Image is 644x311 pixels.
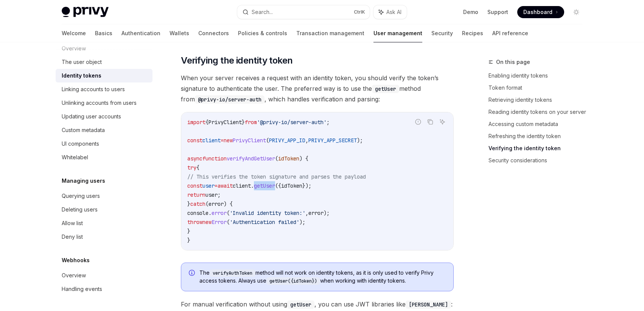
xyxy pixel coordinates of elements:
span: client [233,182,251,189]
span: error [308,210,324,216]
span: = [221,137,224,144]
span: . [208,210,212,216]
div: Updating user accounts [62,112,121,121]
div: Deleting users [62,205,98,214]
span: user [202,182,215,189]
span: Dashboard [523,8,552,16]
div: The user object [62,58,102,67]
span: PrivyClient [208,119,242,126]
a: Overview [56,269,152,282]
div: Identity tokens [62,71,101,80]
span: await [218,182,233,189]
span: const [187,137,202,144]
div: Whitelabel [62,153,88,162]
h5: Managing users [62,176,105,185]
a: Transaction management [296,24,364,42]
a: Authentication [121,24,160,42]
a: Unlinking accounts from users [56,96,152,110]
span: getUser [254,182,275,189]
span: error [208,201,224,207]
span: The method will not work on identity tokens, as it is only used to verify Privy access tokens. Al... [199,269,446,285]
a: Recipes [462,24,483,42]
span: Ask AI [386,8,401,16]
span: ); [357,137,363,144]
span: ( [275,155,278,162]
a: Reading identity tokens on your server [488,106,588,118]
span: const [187,182,202,189]
a: API reference [492,24,528,42]
a: Refreshing the identity token [488,130,588,142]
span: async [187,155,202,162]
span: } [187,201,190,207]
span: , [305,210,308,216]
span: } [187,237,190,244]
a: Querying users [56,189,152,203]
a: Updating user accounts [56,110,152,123]
div: Custom metadata [62,126,105,135]
a: Wallets [170,24,189,42]
span: Error [212,219,227,225]
span: }); [302,182,311,189]
span: ( [227,219,230,225]
span: import [187,119,205,126]
img: light logo [62,7,109,17]
span: function [202,155,227,162]
a: Accessing custom metadata [488,118,588,130]
span: new [224,137,233,144]
button: Ask AI [437,117,447,127]
span: idToken [281,182,302,189]
a: User management [373,24,422,42]
span: verifyAndGetUser [227,155,275,162]
span: Ctrl K [354,9,365,15]
span: ; [327,119,330,126]
div: Handling events [62,285,102,294]
a: Allow list [56,216,152,230]
span: 'Invalid identity token:' [230,210,305,216]
span: PRIVY_APP_ID [269,137,305,144]
button: Report incorrect code [413,117,423,127]
a: Basics [95,24,112,42]
span: , [305,137,308,144]
a: Connectors [198,24,229,42]
a: Welcome [62,24,86,42]
span: from [245,119,257,126]
span: For manual verification without using , you can use JWT libraries like : [181,299,454,309]
button: Copy the contents from the code block [425,117,435,127]
code: verifyAuthToken [210,269,255,277]
span: On this page [496,58,530,67]
span: Verifying the identity token [181,54,292,67]
span: } [242,119,245,126]
span: } [187,228,190,235]
span: client [202,137,221,144]
span: ); [299,219,305,225]
span: ( [205,201,208,207]
a: Identity tokens [56,69,152,82]
a: Retrieving identity tokens [488,94,588,106]
a: Handling events [56,282,152,296]
svg: Info [189,270,196,277]
span: { [205,119,208,126]
span: throw [187,219,202,225]
span: return [187,191,205,198]
a: Security [431,24,453,42]
code: getUser [287,300,314,309]
span: ({ [275,182,281,189]
span: '@privy-io/server-auth' [257,119,327,126]
a: Token format [488,82,588,94]
span: new [202,219,212,225]
span: try [187,164,196,171]
div: Allow list [62,219,83,228]
a: Verifying the identity token [488,142,588,154]
div: Linking accounts to users [62,85,125,94]
div: Search... [252,8,273,17]
a: Support [487,8,508,16]
span: // This verifies the token signature and parses the payload [187,173,366,180]
span: = [215,182,218,189]
code: getUser({idToken}) [266,277,320,285]
code: @privy-io/server-auth [195,95,264,104]
span: ); [324,210,330,216]
div: Deny list [62,232,83,241]
a: The user object [56,55,152,69]
a: Dashboard [517,6,564,18]
div: Querying users [62,191,100,201]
